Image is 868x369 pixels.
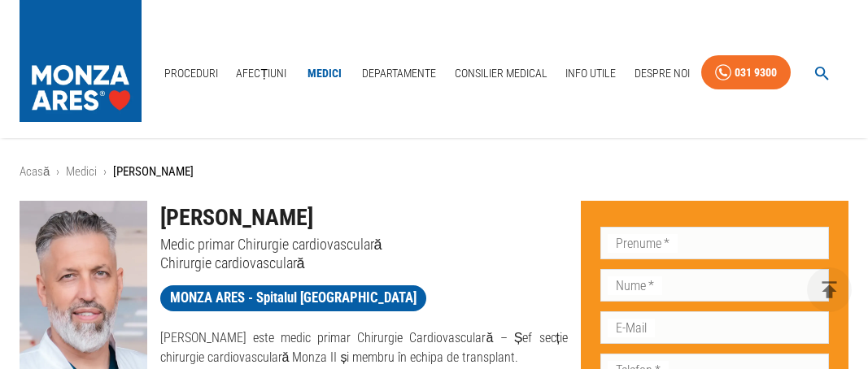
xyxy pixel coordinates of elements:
p: [PERSON_NAME] [113,163,194,181]
button: delete [807,267,852,312]
a: MONZA ARES - Spitalul [GEOGRAPHIC_DATA] [160,285,426,311]
p: Chirurgie cardiovasculară [160,254,569,272]
a: Medici [299,57,351,90]
p: Medic primar Chirurgie cardiovasculară [160,235,569,254]
a: Consilier Medical [448,57,554,90]
a: 031 9300 [701,55,791,90]
a: Afecțiuni [229,57,293,90]
span: MONZA ARES - Spitalul [GEOGRAPHIC_DATA] [160,288,426,308]
a: Info Utile [559,57,622,90]
a: Departamente [355,57,443,90]
nav: breadcrumb [20,163,848,181]
a: Acasă [20,164,50,179]
a: Despre Noi [628,57,696,90]
h1: [PERSON_NAME] [160,201,569,235]
li: › [56,163,59,181]
a: Medici [66,164,97,179]
p: [PERSON_NAME] este medic primar Chirurgie Cardiovasculară – Șef secție chirurgie cardiovasculară ... [160,328,569,367]
a: Proceduri [158,57,225,90]
li: › [103,163,107,181]
div: 031 9300 [735,63,777,83]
